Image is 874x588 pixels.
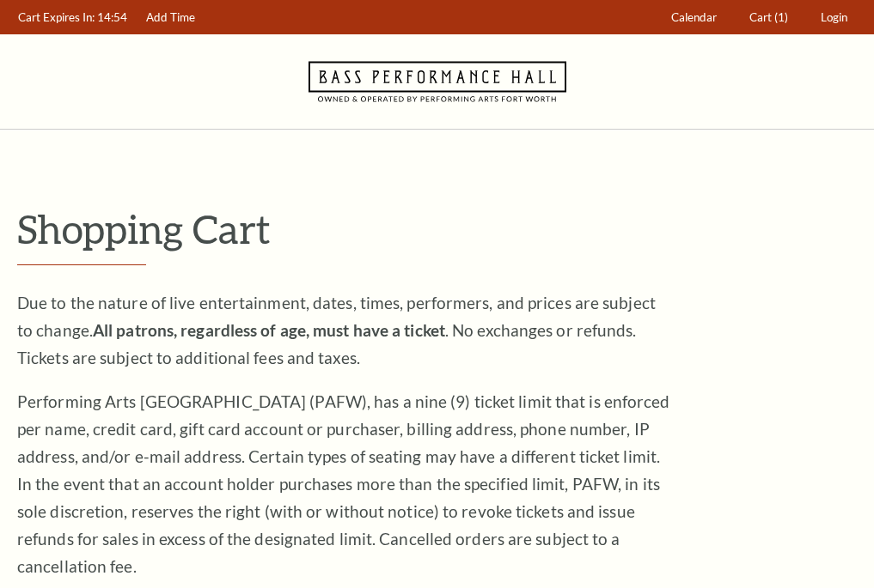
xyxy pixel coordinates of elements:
[93,320,445,340] strong: All patrons, regardless of age, must have a ticket
[18,10,95,24] span: Cart Expires In:
[821,10,847,24] span: Login
[663,1,725,34] a: Calendar
[17,207,857,251] p: Shopping Cart
[742,1,797,34] a: Cart (1)
[813,1,856,34] a: Login
[671,10,717,24] span: Calendar
[97,10,127,24] span: 14:54
[749,10,772,24] span: Cart
[774,10,788,24] span: (1)
[17,388,670,580] p: Performing Arts [GEOGRAPHIC_DATA] (PAFW), has a nine (9) ticket limit that is enforced per name, ...
[17,293,656,367] span: Due to the nature of live entertainment, dates, times, performers, and prices are subject to chan...
[138,1,204,34] a: Add Time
